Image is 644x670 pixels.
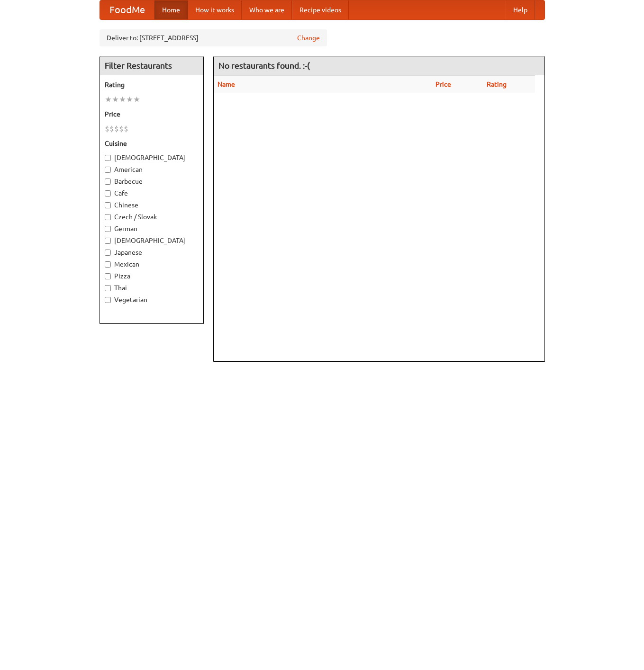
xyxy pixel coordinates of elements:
[105,248,199,257] label: Japanese
[218,61,310,70] ng-pluralize: No restaurants found. :-(
[105,179,111,185] input: Barbecue
[487,80,507,88] a: Rating
[218,80,235,88] a: Name
[105,177,199,186] label: Barbecue
[105,295,199,304] label: Vegetarian
[105,214,111,220] input: Czech / Slovak
[105,200,199,210] label: Chinese
[105,261,111,268] input: Mexican
[105,167,111,173] input: American
[126,94,133,105] li: ★
[105,212,199,222] label: Czech / Slovak
[105,238,111,244] input: [DEMOGRAPHIC_DATA]
[100,0,154,19] a: FoodMe
[105,236,199,245] label: [DEMOGRAPHIC_DATA]
[188,0,242,19] a: How it works
[124,124,128,134] li: $
[119,124,124,134] li: $
[119,94,126,105] li: ★
[105,226,111,232] input: German
[105,165,199,174] label: American
[105,153,199,162] label: [DEMOGRAPHIC_DATA]
[154,0,188,19] a: Home
[105,259,199,269] label: Mexican
[105,273,111,279] input: Pizza
[114,124,119,134] li: $
[100,56,203,75] h4: Filter Restaurants
[105,139,199,148] h5: Cuisine
[105,250,111,256] input: Japanese
[112,94,119,105] li: ★
[105,155,111,161] input: [DEMOGRAPHIC_DATA]
[105,297,111,303] input: Vegetarian
[105,188,199,198] label: Cafe
[292,0,349,19] a: Recipe videos
[435,80,451,88] a: Price
[297,33,320,43] a: Change
[105,283,199,293] label: Thai
[105,271,199,281] label: Pizza
[133,94,140,105] li: ★
[242,0,292,19] a: Who we are
[105,202,111,208] input: Chinese
[105,224,199,233] label: German
[105,190,111,197] input: Cafe
[105,94,112,105] li: ★
[105,109,199,119] h5: Price
[105,285,111,291] input: Thai
[109,124,114,134] li: $
[506,0,535,19] a: Help
[105,124,109,134] li: $
[100,29,327,46] div: Deliver to: [STREET_ADDRESS]
[105,80,199,89] h5: Rating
